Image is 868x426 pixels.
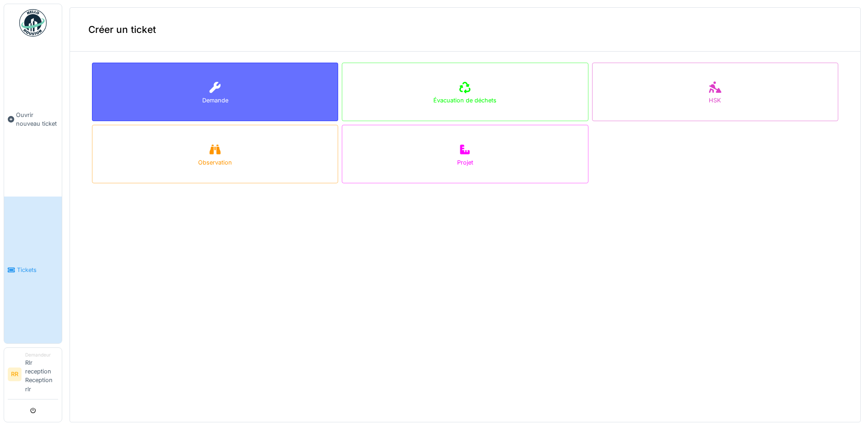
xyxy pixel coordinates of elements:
[709,96,721,105] div: HSK
[8,367,22,381] li: RR
[16,111,58,128] span: Ouvrir nouveau ticket
[19,9,47,37] img: Badge_color-CXgf-gQk.svg
[198,158,232,167] div: Observation
[25,351,58,358] div: Demandeur
[8,351,58,399] a: RR DemandeurRlr reception Reception rlr
[70,8,860,52] div: Créer un ticket
[433,96,496,105] div: Évacuation de déchets
[202,96,228,105] div: Demande
[4,42,62,197] a: Ouvrir nouveau ticket
[457,158,473,167] div: Projet
[4,197,62,343] a: Tickets
[17,266,58,274] span: Tickets
[25,351,58,397] li: Rlr reception Reception rlr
